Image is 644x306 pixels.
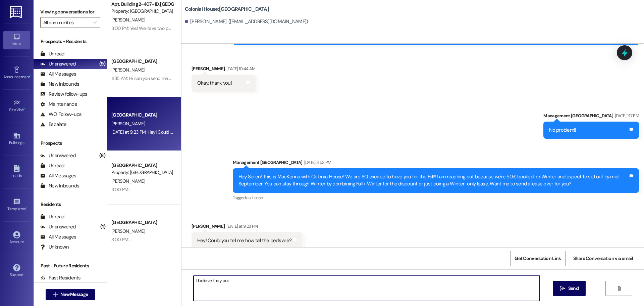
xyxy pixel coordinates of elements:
[40,71,76,78] div: All Messages
[111,236,131,243] div: 3:00 PM: .
[111,178,145,184] span: [PERSON_NAME]
[3,262,30,280] a: Support
[3,31,30,49] a: Inbox
[98,59,107,69] div: (9)
[238,173,628,188] div: Hey Seren! This is MacKenna with Colonial House! We are SO excited to have you for the Fall!! I a...
[40,223,76,230] div: Unanswered
[30,74,31,78] span: •
[34,140,107,147] div: Prospects
[225,65,255,72] div: [DATE] 10:44 AM
[40,7,100,17] label: Viewing conversations for
[111,75,208,81] div: 11:35 AM: Hi can you send me a copy of my lease?
[3,163,30,181] a: Leads
[553,281,586,296] button: Send
[111,228,145,234] span: [PERSON_NAME]
[3,229,30,247] a: Account
[40,111,82,118] div: WO Follow-ups
[510,251,565,266] button: Get Conversation Link
[40,162,64,169] div: Unread
[40,233,76,241] div: All Messages
[24,106,25,111] span: •
[197,80,232,87] div: Okay, thank you!
[34,38,107,45] div: Prospects + Residents
[111,162,173,169] div: [GEOGRAPHIC_DATA]
[233,159,639,168] div: Management [GEOGRAPHIC_DATA]
[111,219,173,226] div: [GEOGRAPHIC_DATA]
[10,6,23,18] img: ResiDesk Logo
[40,213,64,220] div: Unread
[515,255,561,262] span: Get Conversation Link
[111,67,145,73] span: [PERSON_NAME]
[53,292,58,297] i: 
[34,201,107,208] div: Residents
[99,222,107,232] div: (1)
[569,251,637,266] button: Share Conversation via email
[40,50,64,57] div: Unread
[573,255,633,262] span: Share Conversation via email
[40,244,69,251] div: Unknown
[3,196,30,214] a: Templates •
[185,18,308,25] div: [PERSON_NAME]. ([EMAIL_ADDRESS][DOMAIN_NAME])
[111,1,173,8] div: Apt. Building 2~407~1D, [GEOGRAPHIC_DATA]
[111,17,145,23] span: [PERSON_NAME]
[3,130,30,148] a: Buildings
[568,285,579,292] span: Send
[185,6,269,13] b: Colonial House: [GEOGRAPHIC_DATA]
[34,262,107,269] div: Past + Future Residents
[98,150,107,161] div: (8)
[192,65,256,75] div: [PERSON_NAME]
[111,25,208,31] div: 3:00 PM: Yes! We have two people in front of you!
[43,17,90,28] input: All communities
[616,286,622,291] i: 
[40,91,87,98] div: Review follow-ups
[111,129,235,135] div: [DATE] at 9:23 PM: Hey! Could you tell me how tall the beds are?
[111,112,173,119] div: [GEOGRAPHIC_DATA]
[111,186,131,192] div: 3:00 PM: .
[93,20,97,25] i: 
[194,276,540,301] textarea: I believe they are
[560,286,565,291] i: 
[225,223,258,230] div: [DATE] at 9:23 PM
[111,169,173,176] div: Property: [GEOGRAPHIC_DATA]
[111,121,145,127] span: [PERSON_NAME]
[549,127,576,134] div: No problem!!
[3,97,30,115] a: Site Visit •
[192,223,302,232] div: [PERSON_NAME]
[40,182,79,189] div: New Inbounds
[613,112,639,119] div: [DATE] 1:17 PM
[40,101,77,108] div: Maintenance
[40,274,81,281] div: Past Residents
[40,81,79,88] div: New Inbounds
[60,291,88,298] span: New Message
[197,237,291,244] div: Hey! Could you tell me how tall the beds are?
[26,206,27,210] span: •
[543,112,639,122] div: Management [GEOGRAPHIC_DATA]
[111,8,173,15] div: Property: [GEOGRAPHIC_DATA]
[303,159,331,166] div: [DATE] 3:53 PM
[46,289,95,300] button: New Message
[233,193,639,203] div: Tagged as:
[40,152,76,159] div: Unanswered
[40,172,76,179] div: All Messages
[40,121,66,128] div: Escalate
[111,58,173,65] div: [GEOGRAPHIC_DATA]
[252,195,263,201] span: Lease
[40,60,76,68] div: Unanswered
